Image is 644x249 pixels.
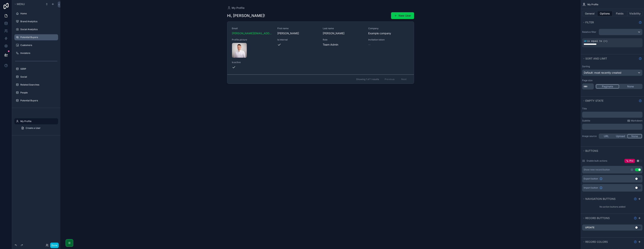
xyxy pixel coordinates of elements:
[582,31,597,34] label: Relative filter
[582,112,642,118] div: scrollable content
[612,11,628,16] button: Fields
[639,21,642,24] svg: Show help information
[596,84,619,89] button: Paginate
[19,125,58,131] a: Create a User
[627,11,642,16] button: Visibility
[20,36,56,39] label: Potential Buyers
[20,67,56,70] label: SERP
[20,20,56,23] label: Brand Analytics
[585,226,594,229] label: Update
[584,186,598,189] span: Import button
[639,99,642,102] svg: Show help information
[587,159,607,162] label: Enable bulk actions
[582,98,637,103] button: Empty state
[14,119,57,124] button: Hidden pages
[17,2,25,6] span: Menu
[582,79,593,82] label: Page size
[582,239,632,244] button: Record colors
[585,149,598,152] span: Buttons
[20,44,56,47] label: Customers
[587,40,607,43] span: is equal to (=)
[582,11,597,16] button: General
[584,71,621,74] span: Default: most recently created
[582,119,590,122] label: Subtitle
[597,11,612,16] button: Options
[582,65,590,68] label: Sorting
[587,3,598,6] span: My Profile
[582,70,642,76] button: Default: most recently created
[582,215,632,221] button: Record buttons
[20,75,56,78] label: Social
[585,99,603,102] span: Empty state
[585,240,608,243] span: Record colors
[582,124,642,130] div: scrollable content
[627,119,642,122] a: Markdown
[582,107,587,110] label: Title
[26,127,41,130] span: Create a User
[581,204,644,210] div: No action buttons added
[585,57,607,60] span: Sort And Limit
[619,84,642,89] button: None
[627,134,642,138] button: None
[634,217,637,220] svg: Show help information
[639,57,642,60] svg: Show help information
[20,28,56,31] label: Social Analytics
[584,40,586,43] span: id
[629,159,633,162] span: Pro
[584,177,598,180] span: Export button
[613,134,628,138] button: Upload
[634,240,637,243] svg: Show help information
[356,78,379,81] span: Showing 1 of 1 results
[585,216,610,220] span: Record buttons
[582,196,632,202] button: Navigation buttons
[585,21,594,24] span: Filter
[20,91,56,94] label: People
[631,119,642,122] span: Markdown
[50,243,59,248] button: Done
[14,2,43,7] button: Menu
[582,20,637,25] button: Filter
[20,120,56,123] label: My Profile
[585,197,616,200] span: Navigation buttons
[582,135,597,138] label: Image source
[582,148,640,154] button: Buttons
[584,168,610,171] div: Show new record button
[20,83,56,86] label: Related Searches
[634,197,637,200] svg: Show help information
[20,99,56,102] label: Potential Buyers
[20,52,56,55] label: Investors
[582,56,637,61] button: Sort And Limit
[599,134,613,138] button: URL
[20,12,56,15] label: Home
